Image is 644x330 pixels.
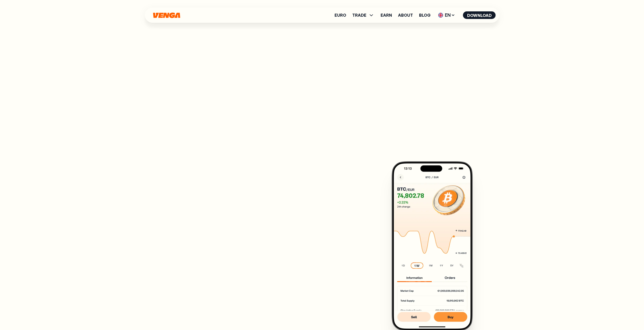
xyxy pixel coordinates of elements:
[352,13,366,17] span: TRADE
[463,11,496,19] button: Download
[352,12,375,18] span: TRADE
[335,13,346,17] a: Euro
[419,13,430,17] a: Blog
[438,13,443,18] img: flag-uk
[381,13,392,17] a: Earn
[437,11,457,19] span: EN
[398,13,413,17] a: About
[153,12,181,18] svg: Home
